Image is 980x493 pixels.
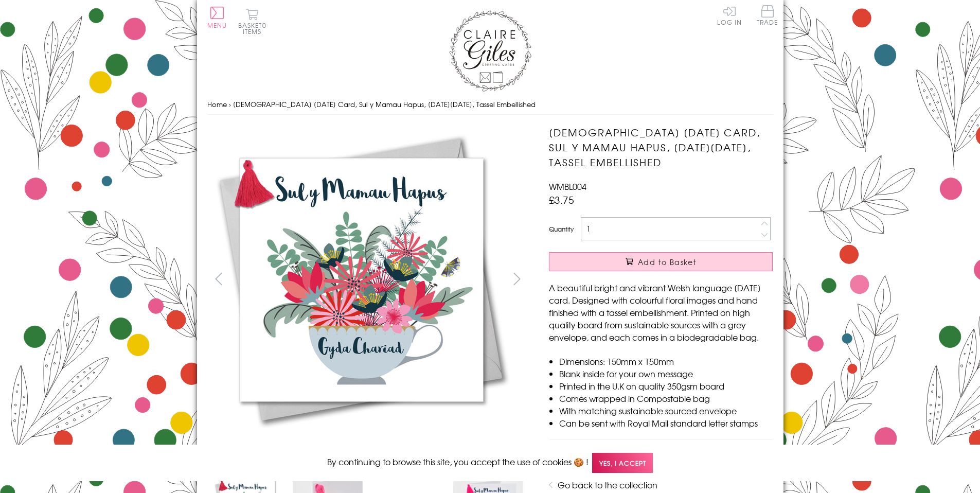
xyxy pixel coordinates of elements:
a: Go back to the collection [558,479,657,491]
img: Claire Giles Greetings Cards [449,10,531,92]
span: Yes, I accept [592,453,653,473]
span: WMBL004 [549,180,586,192]
img: Welsh Mother's Day Card, Sul y Mamau Hapus, Mothering Sunday, Tassel Embellished [528,125,837,434]
button: Menu [207,7,227,28]
span: › [229,99,231,109]
li: Blank inside for your own message [559,367,773,380]
a: Log In [717,5,742,25]
span: £3.75 [549,192,574,207]
a: Home [207,99,227,109]
p: A beautiful bright and vibrant Welsh language [DATE] card. Designed with colourful floral images ... [549,281,773,343]
button: Basket0 items [238,8,266,34]
li: Dimensions: 150mm x 150mm [559,355,773,367]
nav: breadcrumbs [207,94,773,115]
button: next [505,267,528,290]
button: Add to Basket [549,252,773,271]
span: Add to Basket [638,257,697,267]
img: Welsh Mother's Day Card, Sul y Mamau Hapus, Mothering Sunday, Tassel Embellished [207,125,515,434]
label: Quantity [549,224,574,234]
a: Trade [757,5,778,27]
li: With matching sustainable sourced envelope [559,404,773,417]
li: Comes wrapped in Compostable bag [559,392,773,404]
li: Can be sent with Royal Mail standard letter stamps [559,417,773,429]
span: Menu [207,21,227,30]
li: Printed in the U.K on quality 350gsm board [559,380,773,392]
h1: [DEMOGRAPHIC_DATA] [DATE] Card, Sul y Mamau Hapus, [DATE][DATE], Tassel Embellished [549,125,773,169]
span: Trade [757,5,778,25]
button: prev [207,267,230,290]
span: [DEMOGRAPHIC_DATA] [DATE] Card, Sul y Mamau Hapus, [DATE][DATE], Tassel Embellished [233,99,536,109]
span: 0 items [243,21,266,36]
